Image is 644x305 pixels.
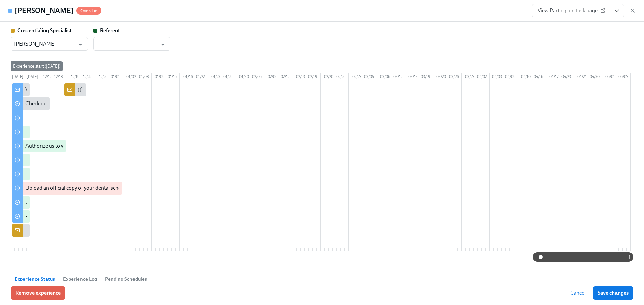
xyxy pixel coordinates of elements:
[236,73,264,82] div: 01/30 – 02/05
[152,73,180,82] div: 01/09 – 01/15
[25,199,96,206] div: Upload a copy of your BLS card
[11,73,39,82] div: [DATE] – [DATE]
[321,73,349,82] div: 02/20 – 02/26
[78,86,209,93] div: {{ participant.fullName }} has answered the questionnaire
[11,286,65,300] button: Remove experience
[25,142,146,150] div: Authorize us to work with [US_STATE] on your behalf
[490,73,518,82] div: 04/03 – 04/09
[25,170,89,178] div: Request your JCDNE scores
[95,73,123,82] div: 12/26 – 01/01
[610,4,624,17] button: View task page
[67,73,95,82] div: 12/19 – 12/25
[598,290,629,296] span: Save changes
[76,8,101,13] span: Overdue
[462,73,490,82] div: 03/27 – 04/02
[532,4,610,17] a: View Participant task page
[538,7,604,14] span: View Participant task page
[570,290,586,296] span: Cancel
[25,156,186,164] div: Request proof of your {{ participant.regionalExamPassed }} test scores
[433,73,462,82] div: 03/20 – 03/26
[349,73,377,82] div: 02/27 – 03/05
[180,73,208,82] div: 01/16 – 01/22
[574,73,602,82] div: 04/24 – 04/30
[39,73,67,82] div: 12/12 – 12/18
[25,128,179,136] div: Provide us with some extra info for the [US_STATE] state application
[158,39,168,50] button: Open
[602,73,631,82] div: 05/01 – 05/07
[25,86,143,93] div: Your tailored to-do list for [US_STATE] credentialing
[15,290,61,296] span: Remove experience
[25,227,192,234] div: Dr {{ participant.fullName }} sent [US_STATE] credentialing requirements
[208,73,236,82] div: 01/23 – 01/29
[10,61,63,71] div: Experience start ([DATE])
[100,27,120,34] strong: Referent
[63,275,97,283] span: Experience Log
[264,73,292,82] div: 02/06 – 02/12
[518,73,546,82] div: 04/10 – 04/16
[292,73,321,82] div: 02/13 – 02/19
[593,286,633,300] button: Save changes
[546,73,574,82] div: 04/17 – 04/23
[566,286,590,300] button: Cancel
[25,100,138,107] div: Check out this video to learn more about the OCC
[17,27,72,34] strong: Credentialing Specialist
[405,73,433,82] div: 03/13 – 03/19
[105,275,147,283] span: Pending Schedules
[377,73,405,82] div: 03/06 – 03/12
[25,213,143,220] div: Provide more information about your name change
[123,73,152,82] div: 01/02 – 01/08
[15,6,74,16] h4: [PERSON_NAME]
[75,39,86,50] button: Open
[25,184,149,192] div: Upload an official copy of your dental school transcript
[15,275,55,283] span: Experience Status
